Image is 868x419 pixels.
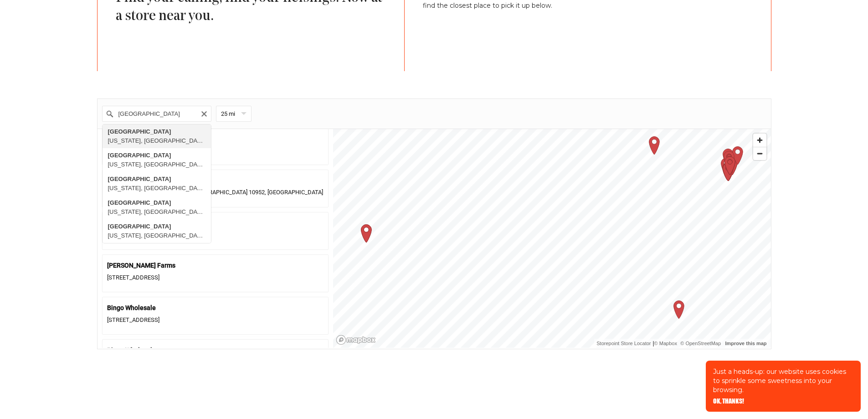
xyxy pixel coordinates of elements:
[713,367,853,394] p: Just a heads-up: our website uses cookies to sprinkle some sweetness into your browsing.
[108,222,205,231] div: [GEOGRAPHIC_DATA]
[108,175,205,184] div: [GEOGRAPHIC_DATA]
[107,175,324,186] div: All Fresh Supermarket
[108,207,205,217] div: [US_STATE], [GEOGRAPHIC_DATA]
[108,151,205,160] div: [GEOGRAPHIC_DATA]
[654,341,677,346] a: Mapbox
[717,160,740,183] div: Map marker
[717,160,740,182] div: Map marker
[716,160,739,182] div: Map marker
[107,144,324,156] div: [STREET_ADDRESS]
[107,132,324,144] div: Aisle 9
[596,339,768,348] div: |
[668,298,690,321] div: Map marker
[753,134,766,147] button: Zoom in
[108,136,205,145] div: [US_STATE], [GEOGRAPHIC_DATA]
[726,144,749,166] div: Map marker
[108,184,205,193] div: [US_STATE], [GEOGRAPHIC_DATA]
[717,146,740,169] div: Map marker
[200,109,208,118] button: Clear
[333,129,771,348] canvas: Map
[107,186,324,199] div: 19 NY-59, [GEOGRAPHIC_DATA], [GEOGRAPHIC_DATA] 10952, [GEOGRAPHIC_DATA]
[107,217,324,229] div: Appetizing Plus
[717,160,740,183] div: Map marker
[355,222,378,244] div: Map marker
[108,127,205,136] div: [GEOGRAPHIC_DATA]
[102,106,211,122] input: Enter a location
[108,160,205,169] div: [US_STATE], [GEOGRAPHIC_DATA]
[107,229,324,241] div: [STREET_ADDRESS]
[721,154,744,177] div: Map marker
[336,335,376,345] a: Mapbox logo
[713,398,744,404] button: OK, THANKS!
[107,259,324,271] div: [PERSON_NAME] Farms
[107,314,324,326] div: [STREET_ADDRESS]
[715,155,738,178] div: Map marker
[596,341,651,346] a: Storepoint Store Locator
[216,106,252,122] div: search radius selection
[643,134,666,156] div: Map marker
[718,149,741,171] div: Map marker
[719,154,741,177] div: Map marker
[753,147,766,160] button: Zoom out
[107,272,324,284] div: [STREET_ADDRESS]
[108,198,205,207] div: [GEOGRAPHIC_DATA]
[680,341,721,346] a: OpenStreetMap
[107,302,324,314] div: Bingo Wholesale
[725,341,766,346] a: Improve this map
[108,231,205,240] div: [US_STATE], [GEOGRAPHIC_DATA]
[107,344,324,356] div: Bingo Wholesale
[718,148,740,171] div: Map marker
[719,154,741,176] div: Map marker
